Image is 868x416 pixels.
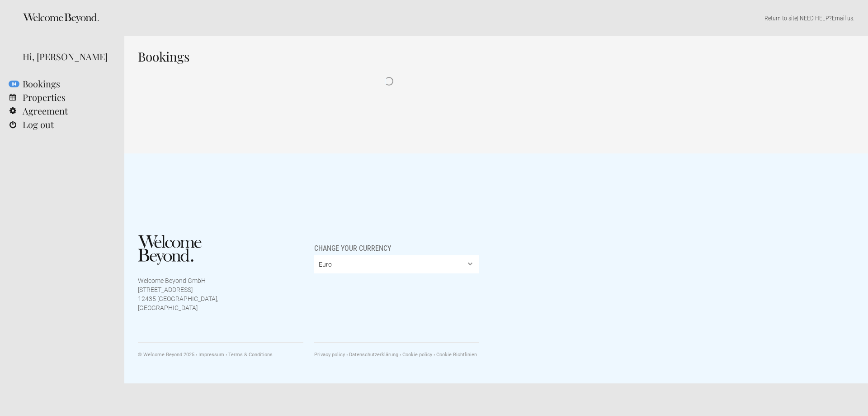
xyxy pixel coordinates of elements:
[400,352,432,358] a: Cookie policy
[138,14,854,23] p: | NEED HELP? .
[23,50,111,63] div: Hi, [PERSON_NAME]
[434,352,477,358] a: Cookie Richtlinien
[138,276,218,312] p: Welcome Beyond GmbH [STREET_ADDRESS] 12435 [GEOGRAPHIC_DATA], [GEOGRAPHIC_DATA]
[314,235,391,253] span: Change your currency
[138,352,194,358] span: © Welcome Beyond 2025
[138,50,640,63] h1: Bookings
[9,81,19,87] flynt-notification-badge: 84
[764,14,797,22] a: Return to site
[226,352,273,358] a: Terms & Conditions
[832,14,853,22] a: Email us
[196,352,224,358] a: Impressum
[138,235,202,265] img: Welcome Beyond
[314,255,480,273] select: Change your currency
[314,352,345,358] a: Privacy policy
[346,352,398,358] a: Datenschutzerklärung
